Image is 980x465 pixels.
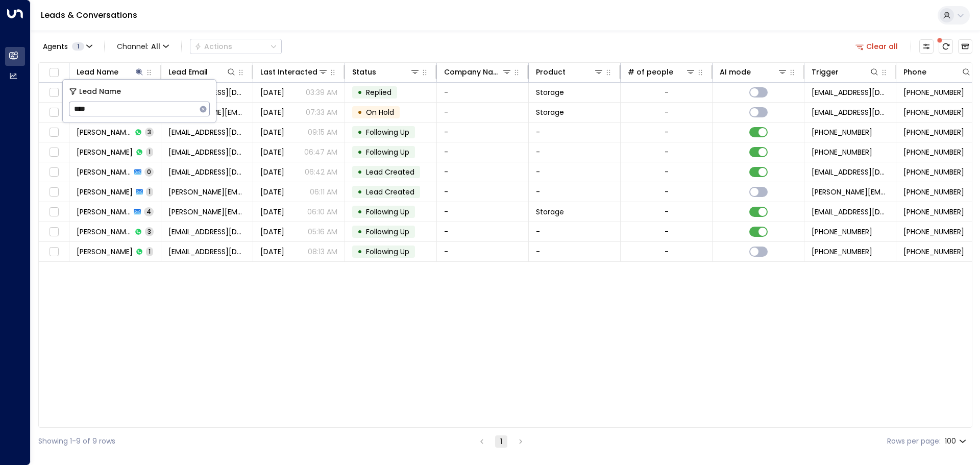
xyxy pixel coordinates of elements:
[190,39,282,54] button: Actions
[260,227,284,237] span: Jul 03, 2025
[812,207,889,217] span: leads@space-station.co.uk
[47,86,60,99] span: Toggle select row
[903,227,964,237] span: +4479741235444
[47,106,60,119] span: Toggle select row
[366,107,394,117] span: On Hold
[77,187,133,197] span: Nikola Cook
[536,66,604,78] div: Product
[146,247,153,256] span: 1
[357,124,362,141] div: •
[77,66,144,78] div: Lead Name
[77,207,131,217] span: Nikola Cook
[444,66,502,78] div: Company Name
[665,107,669,117] div: -
[260,66,317,78] div: Last Interacted
[168,167,246,177] span: maggieperception@outlook.com
[357,163,362,181] div: •
[77,167,131,177] span: Margaret Jane Cook
[77,66,118,78] div: Lead Name
[168,66,236,78] div: Lead Email
[47,166,60,179] span: Toggle select row
[665,187,669,197] div: -
[357,84,362,101] div: •
[437,83,529,102] td: -
[437,182,529,202] td: -
[812,167,889,177] span: leads@space-station.co.uk
[306,107,337,117] p: 07:33 AM
[812,247,872,257] span: +447723390774
[310,187,337,197] p: 06:11 AM
[194,42,232,51] div: Actions
[357,183,362,201] div: •
[437,162,529,182] td: -
[903,66,926,78] div: Phone
[366,127,409,137] span: Following Up
[47,226,60,238] span: Toggle select row
[812,147,872,157] span: +447954417287
[308,247,337,257] p: 08:13 AM
[77,127,132,137] span: William Cook
[720,66,788,78] div: AI mode
[260,87,284,97] span: Aug 13, 2025
[529,142,621,162] td: -
[168,227,246,237] span: chtristina.cook@hotmail.co.uk
[77,247,133,257] span: Hannah Cooke
[851,39,902,54] button: Clear all
[357,223,362,240] div: •
[529,242,621,261] td: -
[529,162,621,182] td: -
[536,107,564,117] span: Storage
[168,207,246,217] span: nikola@pod-people.co.uk
[939,39,953,54] span: There are new threads available. Refresh the grid to view the latest updates.
[146,187,153,196] span: 1
[357,243,362,260] div: •
[366,147,409,157] span: Following Up
[536,66,566,78] div: Product
[260,247,284,257] span: Jun 29, 2025
[529,182,621,202] td: -
[665,227,669,237] div: -
[812,87,889,97] span: leads@space-station.co.uk
[958,39,972,54] button: Archived Leads
[357,143,362,161] div: •
[41,9,137,21] a: Leads & Conversations
[145,128,154,136] span: 3
[903,66,971,78] div: Phone
[304,147,337,157] p: 06:47 AM
[305,167,337,177] p: 06:42 AM
[47,146,60,159] span: Toggle select row
[77,227,132,237] span: Christina Cook
[536,87,564,97] span: Storage
[903,127,964,137] span: +447824564529
[903,167,964,177] span: +447954417287
[812,107,889,117] span: leads@space-station.co.uk
[812,187,889,197] span: nikola@pod-people.co.uk
[903,147,964,157] span: +447954417287
[812,127,872,137] span: +447824564529
[812,227,872,237] span: +4479741235444
[475,435,527,448] nav: pagination navigation
[352,66,420,78] div: Status
[812,66,879,78] div: Trigger
[47,186,60,199] span: Toggle select row
[72,42,84,51] span: 1
[628,66,673,78] div: # of people
[437,123,529,142] td: -
[366,207,409,217] span: Following Up
[529,123,621,142] td: -
[260,147,284,157] span: Jul 03, 2025
[437,242,529,261] td: -
[437,142,529,162] td: -
[168,247,246,257] span: hannahcooke@gmail.com
[357,104,362,121] div: •
[144,207,154,216] span: 4
[260,207,284,217] span: Jul 02, 2025
[47,206,60,218] span: Toggle select row
[260,66,328,78] div: Last Interacted
[366,227,409,237] span: Following Up
[437,222,529,241] td: -
[665,167,669,177] div: -
[38,436,115,447] div: Showing 1-9 of 9 rows
[145,227,154,236] span: 3
[366,87,391,97] span: Replied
